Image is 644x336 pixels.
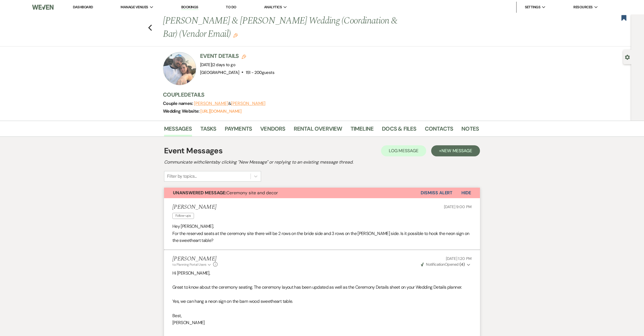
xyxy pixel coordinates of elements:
p: Great to know about the ceremony seating. The ceremony layout has been updated as well as the Cer... [172,284,472,291]
h3: Couple Details [163,91,473,99]
p: Hi [PERSON_NAME], [172,270,472,277]
span: Resources [573,4,592,10]
span: [DATE] [200,62,235,68]
a: Docs & Files [382,124,416,136]
a: Tasks [200,124,216,136]
span: Follow-ups [172,213,194,219]
span: Ceremony site and decor [173,190,278,196]
span: 2 days to go [213,62,235,68]
span: Opened [421,262,465,267]
a: Timeline [351,124,374,136]
span: to: Planning Portal Users [172,262,206,267]
span: Log Message [389,148,418,154]
p: Hey [PERSON_NAME]. [172,223,472,230]
a: Bookings [181,5,198,10]
span: New Message [441,148,472,154]
p: [PERSON_NAME] [172,319,472,326]
h5: [PERSON_NAME] [172,255,218,262]
a: Rental Overview [294,124,342,136]
button: Dismiss Alert [421,188,453,198]
span: Manage Venues [121,4,148,10]
span: [GEOGRAPHIC_DATA] [200,70,239,75]
button: Unanswered Message:Ceremony site and decor [164,188,421,198]
span: & [194,101,265,106]
img: Weven Logo [32,1,53,13]
a: [URL][DOMAIN_NAME] [200,108,241,114]
h2: Communicate with clients by clicking "New Message" or replying to an existing message thread. [164,159,480,166]
span: Notification [426,262,444,267]
button: +New Message [431,145,480,156]
a: To Do [226,5,236,9]
button: to: Planning Portal Users [172,262,212,267]
p: Best, [172,312,472,319]
p: Yes, we can hang a neon sign on the barn wood sweetheart table. [172,298,472,305]
button: NotificationOpened (4) [420,262,472,267]
h5: [PERSON_NAME] [172,204,216,211]
h1: Event Messages [164,145,223,157]
span: 151 - 200 guests [246,70,274,75]
button: [PERSON_NAME] [231,101,265,106]
a: Payments [225,124,252,136]
a: Vendors [260,124,285,136]
span: [DATE] 1:20 PM [446,256,472,261]
span: Couple names: [163,100,194,106]
strong: ( 4 ) [459,262,465,267]
p: For the reserved seats at the ceremony site there will be 2 rows on the bride side and 3 rows on ... [172,230,472,244]
a: Contacts [425,124,453,136]
h1: [PERSON_NAME] & [PERSON_NAME] Wedding (Coordination & Bar) (Vendor Email) [163,14,411,41]
a: Dashboard [73,5,93,9]
button: Log Message [381,145,426,156]
span: [DATE] 9:00 PM [444,204,472,209]
h3: Event Details [200,52,274,60]
span: Wedding Website: [163,108,200,114]
a: Notes [461,124,479,136]
div: Filter by topics... [167,173,197,180]
span: | [212,62,235,68]
a: Messages [164,124,192,136]
button: Hide [453,188,480,198]
button: Edit [233,33,238,38]
button: [PERSON_NAME] [194,101,228,106]
strong: Unanswered Message: [173,190,226,196]
span: Analytics [264,4,282,10]
span: Settings [525,4,541,10]
button: Open lead details [625,54,630,60]
span: Hide [461,190,471,196]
